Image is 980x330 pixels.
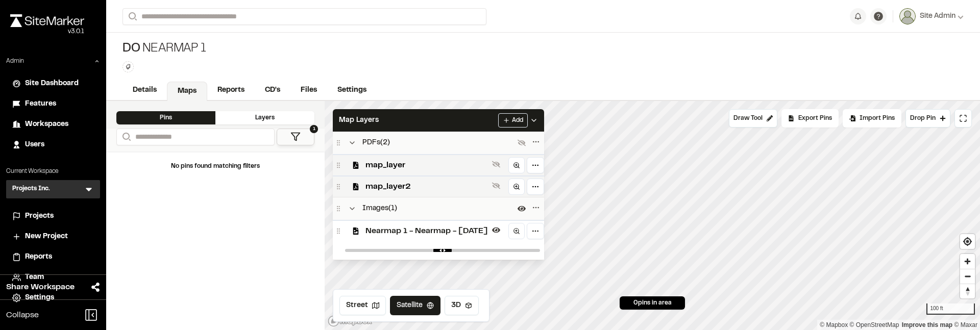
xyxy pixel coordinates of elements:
button: 3D [445,296,479,315]
img: rebrand.png [10,14,84,27]
span: Zoom out [960,269,975,284]
a: Zoom to layer [508,179,525,195]
span: Team [25,272,44,283]
button: Street [339,296,386,315]
button: Add [498,113,528,128]
span: map_layer2 [365,181,488,193]
span: Draw Tool [733,114,763,123]
span: Drop Pin [910,114,936,123]
span: Nearmap 1 - Nearmap - [DATE] [365,225,488,237]
button: Show layer [490,180,502,192]
p: Admin [6,57,24,66]
a: Users [12,139,94,150]
span: Reports [25,251,52,263]
a: Settings [327,81,377,100]
a: Map feedback [902,321,952,328]
button: Satellite [390,296,440,315]
div: Import Pins into your project [843,109,901,128]
span: Reset bearing to north [960,284,975,298]
span: New Project [25,231,68,242]
span: 0 pins in area [633,298,672,308]
span: Site Admin [920,11,955,22]
button: Site Admin [899,8,964,24]
div: Pins [116,111,215,124]
span: 1 [310,125,318,133]
button: Drop Pin [905,109,950,128]
span: Users [25,139,44,150]
a: Reports [207,81,255,100]
span: Export Pins [798,114,832,123]
span: Workspaces [25,119,68,130]
a: Zoom to layer [508,157,525,173]
p: Current Workspace [6,167,100,176]
span: Images ( 1 ) [362,203,397,214]
button: Hide layer [490,224,502,236]
a: OpenStreetMap [850,321,899,328]
span: DO [122,41,140,57]
a: CD's [255,81,290,100]
h3: Projects Inc. [12,184,50,194]
a: Maxar [954,321,977,328]
div: Layers [215,111,314,124]
a: Files [290,81,327,100]
button: Edit Tags [122,61,134,72]
div: Oh geez...please don't... [10,27,84,36]
button: Search [116,129,135,145]
button: Reset bearing to north [960,284,975,298]
div: No pins available to export [781,109,839,128]
span: map_layer [365,159,488,171]
button: Find my location [960,234,975,249]
canvas: Map [325,101,980,330]
span: Import Pins [860,114,895,123]
a: Maps [167,82,207,101]
div: 100 ft [926,303,975,315]
span: Features [25,98,56,110]
button: Draw Tool [729,109,777,128]
a: Projects [12,211,94,222]
span: PDFs ( 2 ) [362,137,390,148]
a: Zoom to layer [508,223,525,239]
a: Features [12,98,94,110]
img: User [899,8,916,24]
span: Site Dashboard [25,78,79,89]
span: Collapse [6,309,39,321]
a: Details [122,81,167,100]
button: Show layer [490,158,502,170]
button: Zoom in [960,254,975,269]
a: Site Dashboard [12,78,94,89]
button: Search [122,8,141,25]
a: Workspaces [12,119,94,130]
a: Reports [12,251,94,263]
a: New Project [12,231,94,242]
a: Mapbox logo [328,315,373,327]
a: Mapbox [820,321,848,328]
button: Zoom out [960,269,975,284]
span: No pins found matching filters [171,164,260,169]
span: Add [512,116,523,125]
span: Share Workspace [6,281,75,293]
button: 1 [277,129,314,145]
span: Projects [25,211,54,222]
div: Nearmap 1 [122,41,206,57]
span: Map Layers [339,115,379,126]
a: Team [12,272,94,283]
